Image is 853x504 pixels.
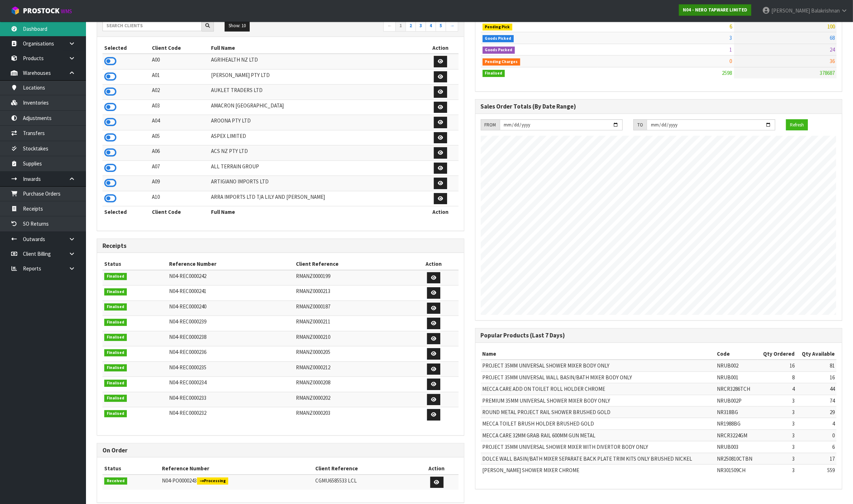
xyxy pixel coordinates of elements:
th: Client Reference [313,463,415,474]
th: Status [102,463,160,474]
td: AMACRON [GEOGRAPHIC_DATA] [209,100,423,115]
td: AROONA PTY LTD [209,115,423,130]
span: Finalised [104,319,127,326]
input: Search clients [102,20,202,31]
a: N04 - NERO TAPWARE LIMITED [679,4,751,16]
td: MECCA TOILET BRUSH HOLDER BRUSHED GOLD [481,418,715,429]
h3: On Order [102,447,459,454]
strong: N04 - NERO TAPWARE LIMITED [683,7,747,13]
td: ROUND METAL PROJECT RAIL SHOWER BRUSHED GOLD [481,406,715,418]
span: RMANZ0000187 [296,303,330,310]
a: 2 [406,20,416,32]
td: AGRIHEALTH NZ LTD [209,54,423,69]
th: Code [715,348,758,360]
td: MECCA CARE 32MM GRAB RAIL 600MM GUN METAL [481,429,715,441]
td: 16 [796,371,837,383]
td: A05 [150,130,209,145]
span: RMANZ0000211 [296,318,330,325]
span: RMANZ0000199 [296,273,330,279]
button: Refresh [786,119,808,131]
span: RMANZ0000210 [296,333,330,340]
th: Client Code [150,42,209,54]
td: NRCR3286TCH [715,383,758,395]
td: ASPEX LIMITED [209,130,423,145]
span: RMANZ0000212 [296,364,330,371]
a: 4 [426,20,436,32]
th: Selected [102,206,150,218]
span: RMANZ0000213 [296,288,330,294]
td: N04-PO0000243 [160,475,314,490]
th: Client Code [150,206,209,218]
span: 36 [830,58,835,64]
span: 378687 [820,69,835,76]
td: NR250810CTBN [715,453,758,464]
th: Qty Available [796,348,837,360]
td: ARRA IMPORTS LTD T/A LILY AND [PERSON_NAME] [209,191,423,206]
span: RMANZ0000202 [296,394,330,401]
span: 3 [730,34,732,41]
td: NRUB001 [715,371,758,383]
th: Client Reference [294,258,409,270]
td: PROJECT 35MM UNIVERSAL SHOWER MIXER BODY ONLY [481,360,715,371]
h3: Sales Order Totals (By Date Range) [481,103,837,110]
td: CGMU6585533 LCL [313,475,415,490]
td: 74 [796,395,837,406]
td: 3 [758,406,796,418]
div: FROM [481,119,500,131]
td: 3 [758,429,796,441]
small: WMS [61,8,72,15]
td: 16 [758,360,796,371]
td: NRUB002P [715,395,758,406]
a: ← [383,20,396,32]
td: NR1988BG [715,418,758,429]
td: NRUB003 [715,441,758,453]
span: Finalised [104,334,127,341]
td: 6 [796,441,837,453]
span: N04-REC0000241 [169,288,206,294]
a: 1 [396,20,406,32]
th: Qty Ordered [758,348,796,360]
td: 559 [796,465,837,476]
td: ACS NZ PTY LTD [209,145,423,161]
td: A02 [150,85,209,100]
span: Finalised [104,303,127,311]
td: NR301509CH [715,465,758,476]
span: Finalised [104,395,127,402]
span: Finalised [104,349,127,356]
button: Show: 10 [225,20,250,32]
span: N04-REC0000242 [169,273,206,279]
span: RMANZ0000205 [296,349,330,355]
td: DOLCE WALL BASIN/BATH MIXER SEPARATE BACK PLATE TRIM KITS ONLY BRUSHED NICKEL [481,453,715,464]
span: 0 [730,58,732,64]
td: 3 [758,418,796,429]
th: Status [102,258,167,270]
th: Full Name [209,42,423,54]
span: RMANZ0000208 [296,379,330,386]
td: ALL TERRAIN GROUP [209,160,423,176]
td: A00 [150,54,209,69]
td: [PERSON_NAME] SHOWER MIXER CHROME [481,465,715,476]
th: Action [423,42,459,54]
a: 3 [416,20,426,32]
a: → [446,20,458,32]
span: 100 [827,23,835,30]
h3: Popular Products (Last 7 Days) [481,332,837,339]
th: Action [415,463,459,474]
td: PROJECT 35MM UNIVERSAL SHOWER MIXER WITH DIVERTOR BODY ONLY [481,441,715,453]
td: ARTIGIANO IMPORTS LTD [209,176,423,191]
td: A10 [150,191,209,206]
span: ProStock [23,6,59,15]
th: Name [481,348,715,360]
td: A06 [150,145,209,161]
span: 1 [730,46,732,53]
span: Finalised [104,410,127,417]
div: TO [633,119,647,131]
a: 5 [436,20,446,32]
td: 81 [796,360,837,371]
td: [PERSON_NAME] PTY LTD [209,69,423,85]
td: NR318BG [715,406,758,418]
span: N04-REC0000239 [169,318,206,325]
span: Received [104,477,127,485]
span: N04-REC0000234 [169,379,206,386]
td: MECCA CARE ADD ON TOILET ROLL HOLDER CHROME [481,383,715,395]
